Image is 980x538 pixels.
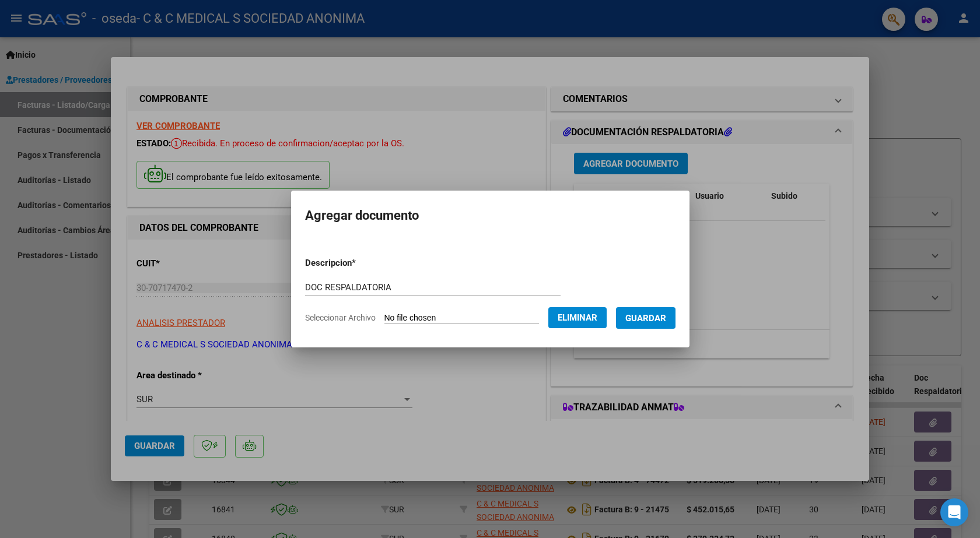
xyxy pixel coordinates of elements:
[305,313,376,322] span: Seleccionar Archivo
[940,498,968,526] div: Open Intercom Messenger
[548,307,607,328] button: Eliminar
[625,313,666,323] span: Guardar
[305,256,416,270] p: Descripcion
[616,307,675,329] button: Guardar
[558,312,597,323] span: Eliminar
[305,205,675,227] h2: Agregar documento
